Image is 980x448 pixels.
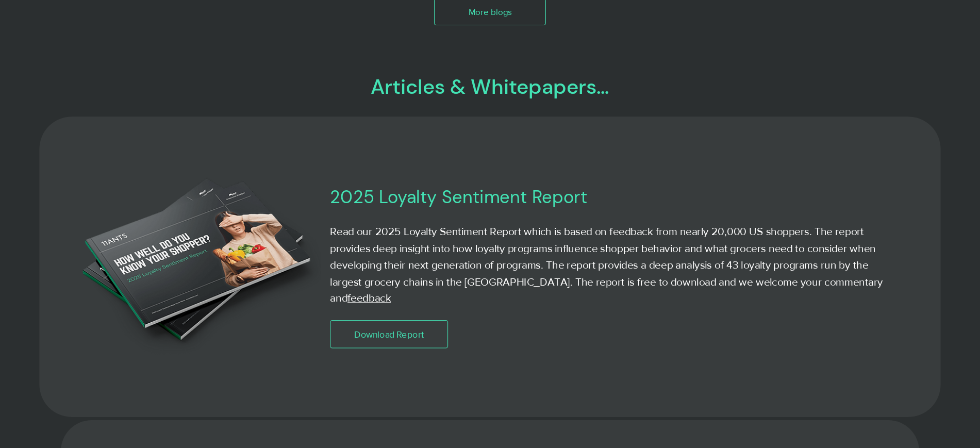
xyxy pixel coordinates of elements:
span: More blogs [469,6,512,18]
p: Read our 2025 Loyalty Sentiment Report which is based on feedback from nearly 20,000 US shoppers.... [330,223,892,307]
span: Download Report [354,328,424,341]
h2: Articles & Whitepapers… [78,72,903,101]
a: feedback [347,292,391,304]
img: 11ants how well do you know your shopper 2025 (1).png [77,172,321,361]
a: Download Report [330,320,447,349]
h3: 2025 Loyalty Sentiment Report [330,185,816,208]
